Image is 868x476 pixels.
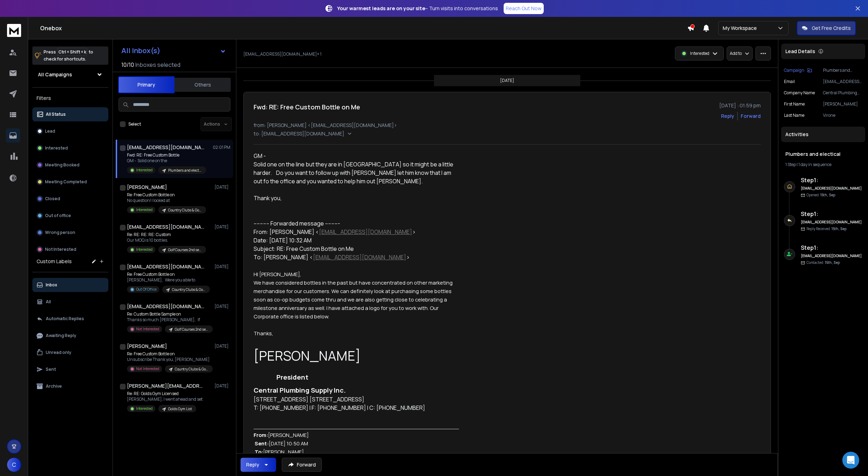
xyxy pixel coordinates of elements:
img: logo [7,24,21,37]
button: Awaiting Reply [32,329,108,343]
a: [EMAIL_ADDRESS][DOMAIN_NAME] [319,228,412,236]
p: Get Free Credits [812,25,851,32]
div: ---------- Forwarded message --------- [254,219,459,228]
p: Add to [730,51,742,56]
button: All Campaigns [32,68,108,82]
p: Automatic Replies [46,316,84,322]
p: [EMAIL_ADDRESS][DOMAIN_NAME] + 1 [243,51,321,57]
p: Awaiting Reply [46,333,76,338]
div: GM - [254,152,459,160]
span: 1 day in sequence [798,161,831,167]
p: [DATE] [500,78,514,83]
span: President [276,373,308,382]
p: Contacted [806,260,840,265]
div: | [785,162,861,167]
div: Open Intercom Messenger [842,452,859,469]
h6: [EMAIL_ADDRESS][DOMAIN_NAME] [801,220,862,225]
button: Others [174,77,231,93]
p: Lead Details [785,48,815,55]
button: Unread only [32,345,108,360]
p: Meeting Completed [45,179,87,185]
p: [DATE] [215,343,230,349]
p: [EMAIL_ADDRESS][DOMAIN_NAME] [823,79,862,84]
p: Golf Courses 2nd send [168,247,202,253]
button: Get Free Credits [797,21,856,35]
p: Out Of Office [136,287,157,292]
p: Re: Free Custom Bottle on [127,192,206,198]
p: [PERSON_NAME], I went ahead and set [127,396,203,402]
span: We have considered bottles in the past but have concentrated on other marketing merchandise for o... [254,279,454,320]
button: Meeting Completed [32,175,108,189]
h6: Step 1 : [801,176,862,184]
p: Thanks so much [PERSON_NAME], If [127,317,211,323]
p: Opened [806,192,835,198]
p: Interested [45,145,68,151]
span: 15th, Sep [825,260,840,265]
h1: Fwd: RE: Free Custom Bottle on Me [254,102,360,112]
div: Activities [781,127,865,142]
p: Interested [136,247,153,252]
p: Reach Out Now [506,5,542,12]
button: Closed [32,192,108,206]
p: All Status [46,112,66,117]
span: 15th, Sep [831,226,847,231]
span: 15th, Sep [820,192,835,197]
p: Sent [46,367,56,372]
button: Out of office [32,209,108,223]
p: All [46,299,51,305]
label: Select [128,121,141,127]
p: Plumbers and electical [168,168,202,173]
div: Solid one on the line but they are in [GEOGRAPHIC_DATA] so it might be a little harder. Do you wa... [254,160,459,202]
span: [STREET_ADDRESS] [STREET_ADDRESS] [254,395,364,403]
p: No question! I looked at [127,198,206,203]
p: [DATE] [215,383,230,389]
p: [PERSON_NAME], Were you able to [127,277,210,283]
p: Email [784,79,795,84]
p: Central Plumbing Supply [823,90,862,96]
p: Company Name [784,90,815,96]
p: Our MOQ is 10 bottles. [127,237,206,243]
div: Date: [DATE] 10:32 AM [254,236,459,245]
button: Lead [32,124,108,138]
div: From: [PERSON_NAME] < > [254,228,459,236]
p: GM - Solid one on the [127,158,206,164]
span: Central Plumbing Supply Inc. [254,386,346,395]
div: To: [PERSON_NAME] < > [254,253,459,261]
button: C [7,458,21,472]
h6: [EMAIL_ADDRESS][DOMAIN_NAME] [801,253,862,259]
button: Sent [32,362,108,376]
p: Out of office [45,213,71,218]
span: [PERSON_NAME] [254,347,360,364]
p: Interested [690,51,709,56]
button: Forward [282,458,322,472]
p: [DATE] [215,304,230,309]
p: Not Interested [136,326,159,332]
a: [EMAIL_ADDRESS][DOMAIN_NAME] [313,253,406,261]
h6: Step 1 : [801,243,862,252]
p: Lead [45,128,55,134]
p: [DATE] [215,184,230,190]
div: Reply [246,461,259,468]
p: Not Interested [136,366,159,372]
h1: [EMAIL_ADDRESS][DOMAIN_NAME] [127,303,204,310]
p: Archive [46,383,62,389]
p: Re: RE: Golds Gym Licensed [127,391,203,396]
button: Meeting Booked [32,158,108,172]
h6: [EMAIL_ADDRESS][DOMAIN_NAME] [801,186,862,191]
p: [DATE] [215,264,230,269]
p: Campaign [784,68,804,73]
span: T: [PHONE_NUMBER] l F: [PHONE_NUMBER] l C: [PHONE_NUMBER] [254,404,425,412]
p: 02:01 PM [213,145,230,150]
button: Automatic Replies [32,312,108,326]
p: Golds Gym List [168,406,192,412]
h1: All Inbox(s) [121,47,160,54]
button: Wrong person [32,226,108,240]
p: Unread only [46,350,71,355]
p: Not Interested [45,247,76,252]
span: Thanks, [254,330,273,337]
h1: Plumbers and electical [785,151,861,158]
p: Wrong person [45,230,75,235]
h1: Onebox [40,24,687,32]
strong: Your warmest leads are on your site [337,5,425,12]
